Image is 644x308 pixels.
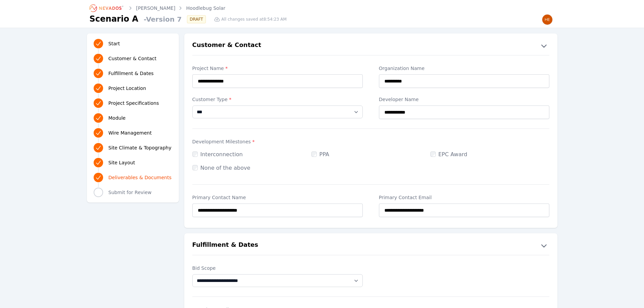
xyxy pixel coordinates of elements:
[184,40,557,51] button: Customer & Contact
[192,96,363,103] label: Customer Type
[192,65,363,72] label: Project Name
[192,165,198,170] input: None of the above
[192,240,258,251] h2: Fulfillment & Dates
[192,138,549,145] label: Development Milestones
[109,189,152,196] span: Submit for Review
[379,65,549,72] label: Organization Name
[192,165,251,171] label: None of the above
[192,151,243,158] label: Interconnection
[109,115,126,121] span: Module
[192,40,261,51] h2: Customer & Contact
[186,5,225,11] a: Hoodlebug Solar
[109,129,152,136] span: Wire Management
[221,17,287,22] span: All changes saved at 8:54:23 AM
[109,40,120,47] span: Start
[542,14,553,25] img: Henar Luque
[184,240,557,251] button: Fulfillment & Dates
[192,194,363,201] label: Primary Contact Name
[109,159,135,166] span: Site Layout
[109,100,159,106] span: Project Specifications
[109,174,172,181] span: Deliverables & Documents
[379,194,549,201] label: Primary Contact Email
[311,151,317,157] input: PPA
[109,55,157,62] span: Customer & Contact
[136,5,175,11] a: [PERSON_NAME]
[187,15,206,23] div: DRAFT
[192,151,198,157] input: Interconnection
[90,14,139,24] h1: Scenario A
[90,3,225,14] nav: Breadcrumb
[109,70,154,77] span: Fulfillment & Dates
[311,151,329,158] label: PPA
[379,96,549,103] label: Developer Name
[430,151,436,157] input: EPC Award
[109,85,146,92] span: Project Location
[94,38,172,198] nav: Progress
[141,15,182,24] span: - Version 7
[192,265,363,271] label: Bid Scope
[430,151,468,158] label: EPC Award
[109,144,171,151] span: Site Climate & Topography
